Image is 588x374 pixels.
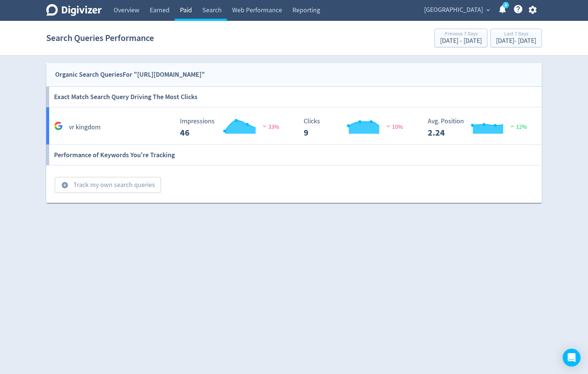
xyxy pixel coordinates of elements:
[563,349,581,367] div: Open Intercom Messenger
[46,107,542,145] a: vr kingdom Impressions 46 Impressions 46 33% Clicks 9 Clicks 9 10% Avg. Position 2.24 Avg. Positi...
[69,123,101,132] h5: vr kingdom
[300,118,412,137] svg: Clicks 9
[49,180,161,188] a: Track my own search queries
[421,4,492,16] button: [GEOGRAPHIC_DATA]
[440,31,482,38] div: Previous 7 Days
[503,2,509,8] a: 5
[54,121,63,130] svg: Google Analytics
[54,145,175,165] h6: Performance of Keywords You're Tracking
[496,31,536,38] div: Last 7 Days
[490,29,542,47] button: Last 7 Days[DATE]- [DATE]
[485,7,491,13] span: expand_more
[176,118,288,137] svg: Impressions 46
[261,123,268,129] img: negative-performance.svg
[385,123,392,129] img: negative-performance.svg
[434,29,487,47] button: Previous 7 Days[DATE] - [DATE]
[261,123,279,131] span: 33%
[505,3,507,8] text: 5
[440,38,482,44] div: [DATE] - [DATE]
[496,38,536,44] div: [DATE] - [DATE]
[509,123,516,129] img: positive-performance.svg
[55,177,161,193] button: Track my own search queries
[46,26,154,50] h1: Search Queries Performance
[55,69,205,80] div: Organic Search Queries For "[URL][DOMAIN_NAME]"
[424,118,536,137] svg: Avg. Position 2.24
[54,87,197,107] h6: Exact Match Search Query Driving The Most Clicks
[509,123,527,131] span: 12%
[385,123,403,131] span: 10%
[61,181,69,189] span: add_circle
[424,4,483,16] span: [GEOGRAPHIC_DATA]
